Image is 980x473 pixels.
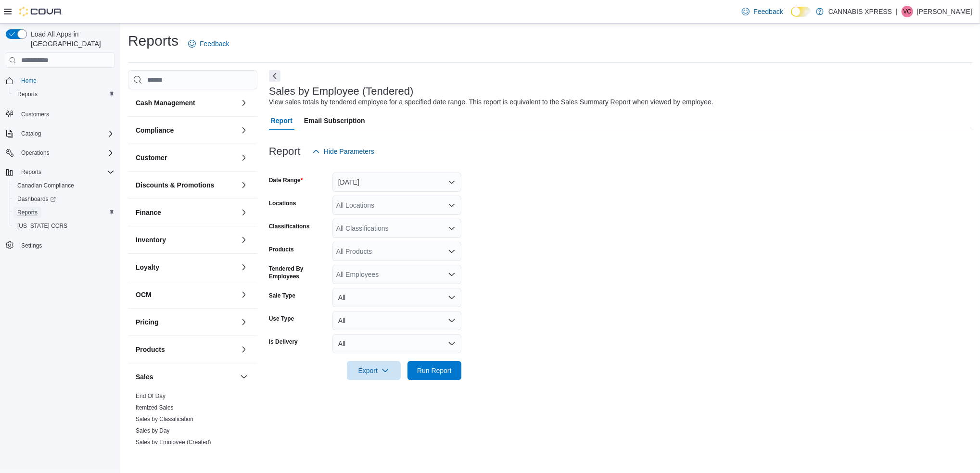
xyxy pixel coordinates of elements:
button: Home [2,74,118,87]
h3: Customer [136,153,167,162]
h1: Reports [128,31,178,50]
button: Customers [2,107,118,121]
span: Email Subscription [304,111,365,130]
button: Finance [136,208,236,217]
button: Loyalty [238,261,250,273]
label: Tendered By Employees [269,265,329,280]
span: Operations [17,147,115,159]
button: OCM [238,289,250,300]
label: Use Type [269,315,294,323]
span: Load All Apps in [GEOGRAPHIC_DATA] [27,29,115,49]
a: Sales by Day [136,427,170,434]
a: Sales by Classification [136,416,193,423]
a: Home [17,75,40,87]
span: Dashboards [17,195,56,203]
span: VC [904,6,912,17]
button: Open list of options [448,224,456,232]
h3: Products [136,345,165,354]
button: Cash Management [238,97,250,109]
button: Customer [136,153,236,162]
a: Settings [17,240,46,251]
button: Catalog [2,127,118,140]
h3: Inventory [136,235,166,245]
a: Sales by Employee (Created) [136,439,211,446]
span: Run Report [417,366,452,375]
button: Pricing [136,317,236,327]
button: Products [136,345,236,354]
label: Classifications [269,223,310,230]
span: Itemized Sales [136,404,174,411]
button: Compliance [238,124,250,136]
a: Canadian Compliance [13,180,78,191]
a: [US_STATE] CCRS [13,220,71,232]
label: Date Range [269,176,303,184]
button: Discounts & Promotions [136,180,236,190]
a: Customers [17,109,53,120]
span: Export [353,361,395,380]
button: OCM [136,290,236,299]
h3: Discounts & Promotions [136,180,214,190]
button: Reports [10,206,118,219]
span: Report [271,111,293,130]
button: Finance [238,207,250,218]
span: Reports [17,209,38,216]
a: End Of Day [136,393,165,399]
span: Reports [21,168,41,176]
span: Settings [21,242,42,249]
button: Compliance [136,125,236,135]
h3: Loyalty [136,262,159,272]
h3: Sales by Employee (Tendered) [269,86,414,97]
button: Cash Management [136,98,236,108]
button: Catalog [17,128,45,139]
button: Run Report [407,361,461,380]
span: Canadian Compliance [17,182,74,189]
span: Hide Parameters [324,147,374,156]
button: Canadian Compliance [10,179,118,192]
span: Settings [17,239,115,251]
button: All [332,334,461,353]
h3: Pricing [136,317,158,327]
div: View sales totals by tendered employee for a specified date range. This report is equivalent to t... [269,97,713,107]
button: Sales [238,371,250,383]
span: Reports [13,207,115,218]
button: Open list of options [448,201,456,209]
span: Catalog [21,130,41,137]
button: Next [269,70,280,82]
button: Operations [2,146,118,160]
label: Locations [269,199,296,207]
a: Feedback [738,2,787,21]
a: Feedback [184,34,233,53]
p: CANNABIS XPRESS [828,6,892,17]
span: Catalog [17,128,115,139]
span: Customers [17,108,115,120]
button: Inventory [238,234,250,246]
button: [US_STATE] CCRS [10,219,118,233]
label: Products [269,246,294,253]
button: Operations [17,147,53,159]
span: Feedback [200,39,229,49]
button: Customer [238,152,250,163]
div: Victor Chand [902,6,913,17]
button: Pricing [238,316,250,328]
button: Reports [2,165,118,179]
button: Inventory [136,235,236,245]
span: Reports [17,166,115,178]
button: Settings [2,238,118,252]
label: Is Delivery [269,338,298,346]
h3: Report [269,146,301,157]
span: Dashboards [13,193,115,205]
span: Home [21,77,37,85]
a: Dashboards [10,192,118,206]
nav: Complex example [6,70,115,277]
span: Reports [17,90,38,98]
span: Washington CCRS [13,220,115,232]
button: Open list of options [448,248,456,255]
img: Cova [19,7,63,16]
span: Feedback [753,7,783,16]
a: Dashboards [13,193,60,205]
span: Customers [21,111,49,118]
h3: Sales [136,372,153,382]
span: Sales by Employee (Created) [136,438,211,446]
a: Reports [13,88,41,100]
